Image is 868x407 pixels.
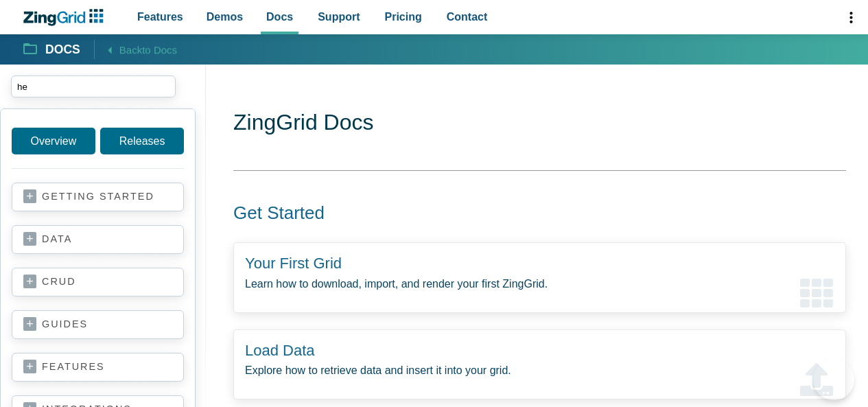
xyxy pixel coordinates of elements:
a: guides [23,318,172,332]
a: Your First Grid [245,255,342,272]
a: Releases [100,128,184,154]
span: Back [119,41,177,58]
span: Features [137,8,183,26]
a: features [23,360,172,374]
iframe: Toggle Customer Support [813,359,854,400]
a: Load Data [245,342,315,359]
span: Docs [266,8,293,26]
a: Backto Docs [94,40,177,58]
a: Docs [23,41,80,58]
a: getting started [23,190,172,204]
span: Demos [207,8,243,26]
h1: ZingGrid Docs [233,108,846,139]
h2: Get Started [217,202,830,225]
span: to Docs [142,44,177,56]
a: Overview [12,128,95,154]
p: Learn how to download, import, and render your first ZingGrid. [245,275,834,293]
input: search input [11,75,176,97]
span: Support [318,8,360,26]
span: Pricing [385,8,422,26]
strong: Docs [45,44,80,56]
a: data [23,233,172,246]
span: Contact [447,8,488,26]
a: crud [23,275,172,289]
p: Explore how to retrieve data and insert it into your grid. [245,361,834,380]
a: ZingChart Logo. Click to return to the homepage [22,9,110,26]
